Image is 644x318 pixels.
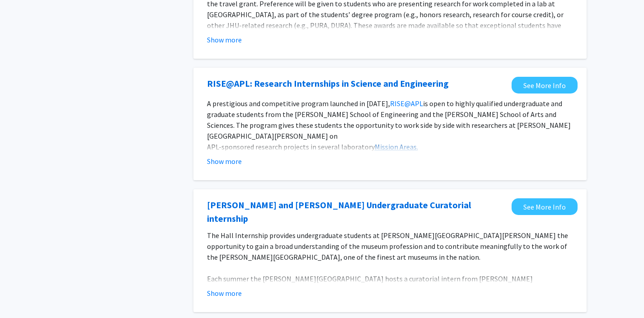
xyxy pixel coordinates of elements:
a: RISE@APL [390,99,423,108]
button: Show more [207,156,242,167]
a: Opens in a new tab [207,77,449,90]
p: The Hall Internship provides undergraduate students at [PERSON_NAME][GEOGRAPHIC_DATA][PERSON_NAME... [207,230,573,262]
a: Opens in a new tab [512,77,578,94]
a: Mission Areas. [375,142,418,151]
a: Opens in a new tab [207,198,507,225]
a: Opens in a new tab [512,198,578,215]
p: APL-sponsored research projects in several laboratory [207,141,573,152]
button: Show more [207,288,242,299]
iframe: Chat [7,277,38,311]
p: A prestigious and competitive program launched in [DATE], is open to highly qualified undergradua... [207,98,573,141]
button: Show more [207,34,242,45]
